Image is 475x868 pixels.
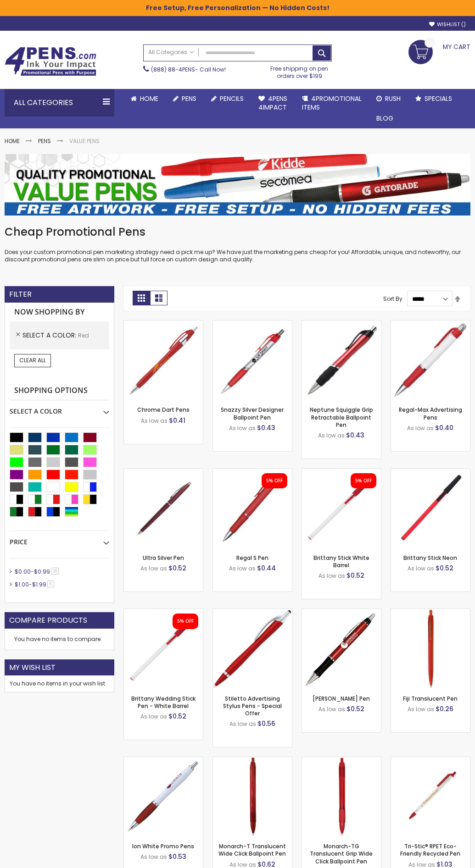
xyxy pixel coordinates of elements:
img: Tri-Stic® RPET Eco-Friendly Recycled Pen-Red [391,757,470,836]
a: Brittany Stick White Barrel-Red [124,608,203,616]
a: Blog [369,109,401,128]
span: As low as [229,564,256,572]
a: Monarch-T Translucent Wide Click Ballpoint Pen [218,842,286,857]
a: Rush [369,89,408,109]
a: Stiletto Advertising Stylus Pens - Special Offer [223,695,282,717]
a: Monarch-TG Translucent Grip Wide Click Ballpoint Pen [310,842,373,865]
a: $1.00-$1.995 [12,581,57,588]
a: Fiji Translucent Pen-Red [391,608,470,616]
img: Brittany Stick Neon-Red [391,469,470,547]
span: As low as [408,564,434,572]
div: Select A Color [10,400,109,416]
a: Snazzy Silver Designer Ballpoint Pen-Red [213,320,292,328]
strong: Now Shopping by [10,303,109,322]
span: $0.43 [257,423,275,432]
span: As low as [140,853,167,861]
span: 5 [47,581,54,587]
img: 4Pens Custom Pens and Promotional Products [5,47,96,76]
a: Regal S-Red [213,468,292,476]
strong: Compare Products [9,615,87,625]
a: Brittany Stick Neon-Red [391,468,470,476]
span: Pens [182,94,196,103]
div: You have no items in your wish list. [10,680,109,687]
a: All Categories [144,45,199,60]
a: Brittany Stick Neon [403,554,457,562]
div: Does your custom promotional pen marketing strategy need a pick me up? We have just the marketing... [5,225,470,264]
span: As low as [318,431,345,439]
a: Barton-Red [302,608,381,616]
a: Pencils [204,89,251,109]
a: $0.00-$0.9938 [12,568,62,575]
a: Fiji Translucent Pen [403,695,458,702]
strong: Shopping Options [10,381,109,401]
span: $0.52 [168,712,186,721]
img: Chrome Dart Pens-Red [124,321,203,399]
span: $1.99 [32,581,46,588]
a: [PERSON_NAME] Pen [313,695,370,702]
div: Free shipping on pen orders over $199 [267,61,332,80]
img: Brittany Stick White Barrel-Red [302,469,381,547]
span: $0.53 [168,852,186,861]
span: As low as [319,705,345,713]
a: Home [123,89,166,109]
span: As low as [140,564,167,572]
a: Clear All [14,354,51,367]
img: Stiletto Advertising Stylus Pens-Red [213,609,292,688]
a: Brittany Stick White Barrel-Red [302,468,381,476]
span: Home [140,94,158,103]
a: Ultra Silver Pen [143,554,184,562]
a: Ion White Promo Pens-Red [124,757,203,764]
span: Select A Color [22,331,78,340]
div: Price [10,531,109,547]
a: Neptune Squiggle Grip Retractable Ballpoint Pen [310,406,373,428]
a: Ultra Silver-Red [124,468,203,476]
span: Specials [425,94,452,103]
span: As low as [229,720,256,728]
span: 38 [51,568,59,575]
a: Stiletto Advertising Stylus Pens-Red [213,608,292,616]
label: Sort By [383,295,402,303]
img: Ion White Promo Pens-Red [124,757,203,836]
span: Red [78,332,89,339]
a: 4PROMOTIONALITEMS [295,89,369,117]
span: $0.52 [346,571,364,580]
strong: My Wish List [9,663,56,673]
span: $0.41 [169,416,185,425]
span: As low as [408,705,434,713]
span: $0.00 [15,568,31,575]
a: Regal-Red [391,320,470,328]
span: As low as [141,417,168,425]
strong: Grid [133,291,150,305]
span: - Call Now! [151,66,226,73]
span: $1.00 [15,581,29,588]
div: 5% OFF [355,478,372,484]
a: Monarch-TG Translucent Grip Wide Click Ballpoint Pen-Red [302,757,381,764]
div: All Categories [5,89,114,116]
span: $0.52 [346,704,364,713]
a: Home [5,137,20,145]
a: Monarch-T Translucent Wide Click Ballpoint Pen-Red [213,757,292,764]
a: (888) 88-4PENS [151,66,195,73]
a: Regal S Pen [236,554,268,562]
span: As low as [407,424,434,432]
div: 5% OFF [266,478,283,484]
h1: Cheap Promotional Pens [5,225,470,239]
span: All Categories [148,49,194,56]
a: 4Pens4impact [251,89,295,117]
span: $0.99 [34,568,50,575]
span: Rush [385,94,401,103]
span: 4Pens 4impact [258,94,287,112]
a: Chrome Dart Pens [137,406,190,414]
span: $0.26 [436,704,453,713]
span: $0.56 [257,719,275,728]
img: Brittany Stick White Barrel-Red [124,609,203,688]
a: Regal-Max Advertising Pens [399,406,462,421]
img: Fiji Translucent Pen-Red [391,609,470,688]
a: Ion White Promo Pens [132,842,194,850]
img: Regal S-Red [213,469,292,547]
strong: Filter [9,289,32,299]
a: Pens [166,89,204,109]
span: Pencils [220,94,244,103]
strong: Value Pens [69,137,100,145]
a: Pens [38,137,51,145]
